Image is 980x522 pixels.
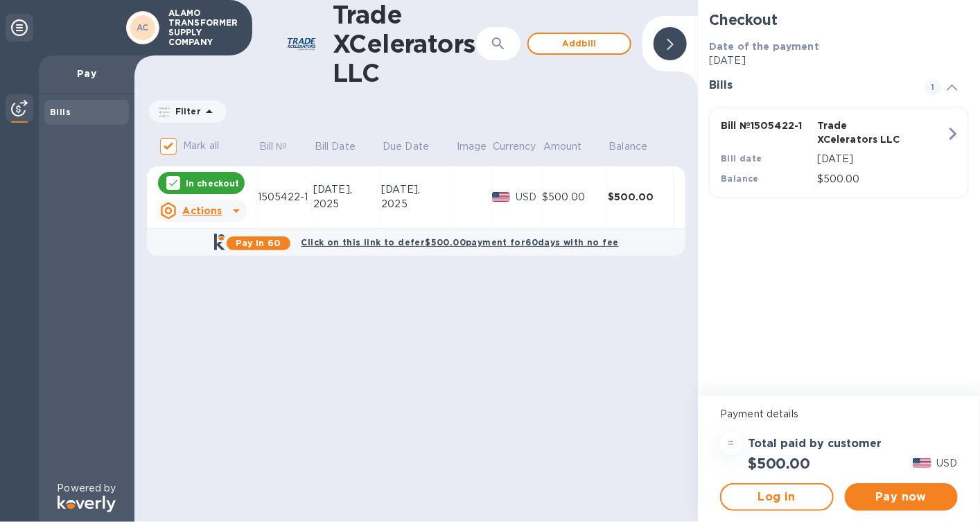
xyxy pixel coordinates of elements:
[721,153,762,164] b: Bill date
[383,139,429,154] p: Due Date
[845,483,958,511] button: Pay now
[492,192,511,202] img: USD
[709,41,819,52] b: Date of the payment
[543,139,600,154] span: Amount
[315,139,374,154] span: Bill Date
[709,107,969,198] button: Bill №1505422-1Trade XCelerators LLCBill date[DATE]Balance$500.00
[259,139,288,154] p: Bill №
[457,139,487,154] p: Image
[748,455,810,472] h2: $500.00
[516,190,542,205] p: USD
[183,139,219,153] p: Mark all
[720,407,958,421] p: Payment details
[186,177,239,189] p: In checkout
[925,79,941,96] span: 1
[313,182,381,197] div: [DATE],
[381,182,455,197] div: [DATE],
[608,190,674,204] div: $500.00
[168,8,238,47] p: ALAMO TRANSFORMER SUPPLY COMPANY
[50,107,71,117] b: Bills
[709,79,908,92] h3: Bills
[542,190,608,205] div: $500.00
[543,139,582,154] p: Amount
[721,119,812,132] p: Bill № 1505422-1
[137,22,149,33] b: AC
[709,53,969,68] p: [DATE]
[709,11,969,28] h2: Checkout
[733,489,821,505] span: Log in
[313,197,381,211] div: 2025
[937,456,958,471] p: USD
[527,33,631,55] button: Addbill
[817,119,908,146] p: Trade XCelerators LLC
[58,496,116,512] img: Logo
[721,173,759,184] b: Balance
[720,483,833,511] button: Log in
[720,433,742,455] div: =
[817,152,946,166] p: [DATE]
[258,190,313,205] div: 1505422-1
[609,139,648,154] p: Balance
[315,139,356,154] p: Bill Date
[493,139,536,154] p: Currency
[817,172,946,186] p: $500.00
[913,458,931,468] img: USD
[301,237,619,247] b: Click on this link to defer $500.00 payment for 60 days with no fee
[381,197,455,211] div: 2025
[236,238,281,248] b: Pay in 60
[182,205,222,216] u: Actions
[856,489,947,505] span: Pay now
[57,481,116,496] p: Powered by
[50,67,123,80] p: Pay
[383,139,447,154] span: Due Date
[540,35,619,52] span: Add bill
[748,437,882,451] h3: Total paid by customer
[170,105,201,117] p: Filter
[259,139,306,154] span: Bill №
[609,139,666,154] span: Balance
